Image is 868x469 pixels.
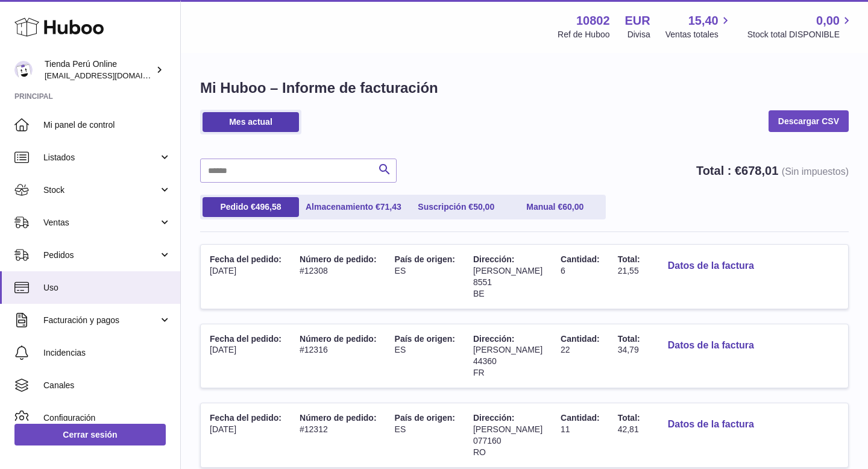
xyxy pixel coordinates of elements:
td: 22 [552,324,609,388]
span: Configuración [43,412,171,424]
span: Listados [43,152,159,163]
span: Dirección: [473,254,514,264]
span: Uso [43,282,171,294]
span: 60,00 [562,202,583,212]
span: País de origen: [395,413,455,423]
span: Fecha del pedido: [210,254,281,264]
span: Ventas [43,217,159,228]
span: 71,43 [380,202,401,212]
td: ES [386,245,464,309]
td: #12316 [291,324,386,388]
strong: 10802 [576,13,610,29]
span: Canales [43,380,171,391]
button: Datos de la factura [658,254,764,279]
span: 21,55 [618,266,639,275]
span: Total: [618,413,640,423]
td: ES [386,324,464,388]
span: [PERSON_NAME] [473,345,542,354]
a: Almacenamiento €71,43 [301,197,406,217]
span: [PERSON_NAME] [473,424,542,434]
span: 0,00 [816,13,840,29]
span: [PERSON_NAME] [473,266,542,275]
a: Mes actual [203,112,299,132]
img: contacto@tiendaperuonline.com [14,61,33,79]
span: 50,00 [473,202,494,212]
td: 11 [552,403,609,467]
span: 44360 [473,356,497,366]
span: País de origen: [395,334,455,344]
span: [EMAIL_ADDRESS][DOMAIN_NAME] [45,71,177,80]
span: 34,79 [618,345,639,354]
div: Ref de Huboo [558,29,609,40]
span: Ventas totales [665,29,732,40]
span: Incidencias [43,347,171,359]
div: Tienda Perú Online [45,58,153,81]
td: [DATE] [201,245,291,309]
span: RO [473,447,486,457]
span: 42,81 [618,424,639,434]
span: 8551 [473,277,492,287]
a: Manual €60,00 [507,197,603,217]
span: Cantidad: [561,254,600,264]
span: Facturación y pagos [43,315,159,326]
span: BE [473,289,485,298]
span: Pedidos [43,250,159,261]
span: Número de pedido: [300,413,377,423]
strong: EUR [625,13,650,29]
span: Número de pedido: [300,334,377,344]
span: Stock [43,184,159,196]
span: 15,40 [688,13,719,29]
span: Cantidad: [561,334,600,344]
td: 6 [552,245,609,309]
div: Divisa [627,29,650,40]
span: Fecha del pedido: [210,413,281,423]
span: 496,58 [256,202,281,212]
a: 15,40 Ventas totales [665,13,732,40]
td: ES [386,403,464,467]
a: Pedido €496,58 [203,197,299,217]
span: Cantidad: [561,413,600,423]
span: Número de pedido: [300,254,377,264]
td: #12308 [291,245,386,309]
button: Datos de la factura [658,412,764,437]
span: 077160 [473,436,502,445]
span: Dirección: [473,413,514,423]
span: FR [473,368,485,377]
span: País de origen: [395,254,455,264]
td: #12312 [291,403,386,467]
a: Descargar CSV [769,110,849,132]
a: Suscripción €50,00 [408,197,505,217]
span: Fecha del pedido: [210,334,281,344]
span: 678,01 [741,164,778,177]
span: Stock total DISPONIBLE [747,29,854,40]
td: [DATE] [201,403,291,467]
span: (Sin impuestos) [782,166,849,177]
span: Total: [618,254,640,264]
span: Mi panel de control [43,119,171,131]
button: Datos de la factura [658,333,764,358]
a: Cerrar sesión [14,424,166,445]
a: 0,00 Stock total DISPONIBLE [747,13,854,40]
td: [DATE] [201,324,291,388]
span: Dirección: [473,334,514,344]
strong: Total : € [696,164,849,177]
h1: Mi Huboo – Informe de facturación [200,78,849,98]
span: Total: [618,334,640,344]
